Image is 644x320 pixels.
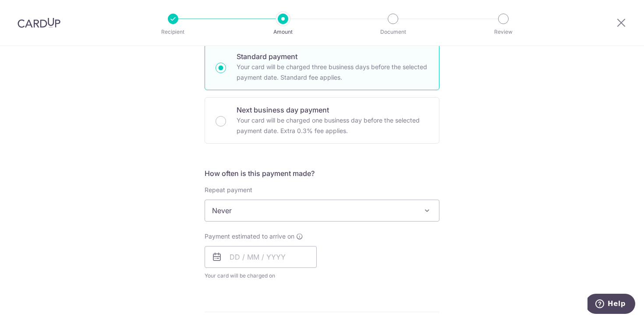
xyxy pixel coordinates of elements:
h5: How often is this payment made? [205,168,439,179]
span: Payment estimated to arrive on [205,232,294,241]
span: Never [205,200,439,222]
p: Document [361,28,425,36]
img: CardUp [18,18,60,28]
p: Standard payment [237,51,428,62]
label: Repeat payment [205,186,252,194]
p: Amount [251,28,315,36]
span: Never [205,200,439,221]
p: Recipient [141,28,205,36]
p: Next business day payment [237,105,428,115]
iframe: Opens a widget where you can find more information [587,294,635,316]
input: DD / MM / YYYY [205,246,317,268]
span: Your card will be charged on [205,271,317,280]
p: Your card will be charged one business day before the selected payment date. Extra 0.3% fee applies. [237,115,428,136]
p: Review [471,28,536,36]
p: Your card will be charged three business days before the selected payment date. Standard fee appl... [237,62,428,83]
